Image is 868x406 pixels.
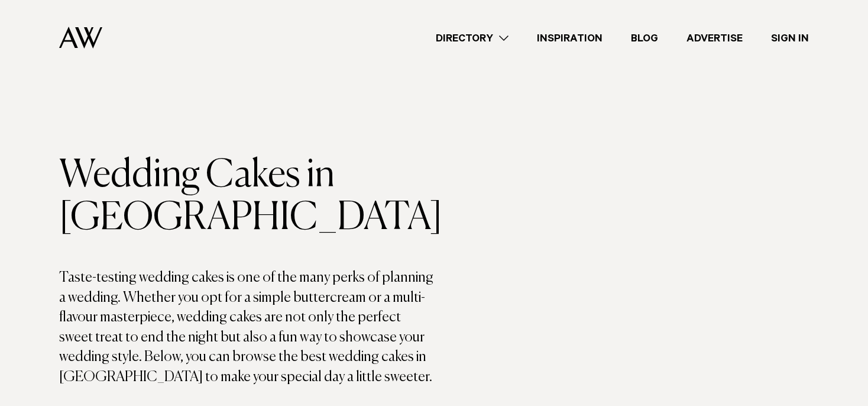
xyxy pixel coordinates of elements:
[422,30,523,46] a: Directory
[523,30,617,46] a: Inspiration
[59,268,434,388] p: Taste-testing wedding cakes is one of the many perks of planning a wedding. Whether you opt for a...
[672,30,757,46] a: Advertise
[59,27,102,49] img: Auckland Weddings Logo
[757,30,823,46] a: Sign In
[59,154,434,240] h1: Wedding Cakes in [GEOGRAPHIC_DATA]
[617,30,672,46] a: Blog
